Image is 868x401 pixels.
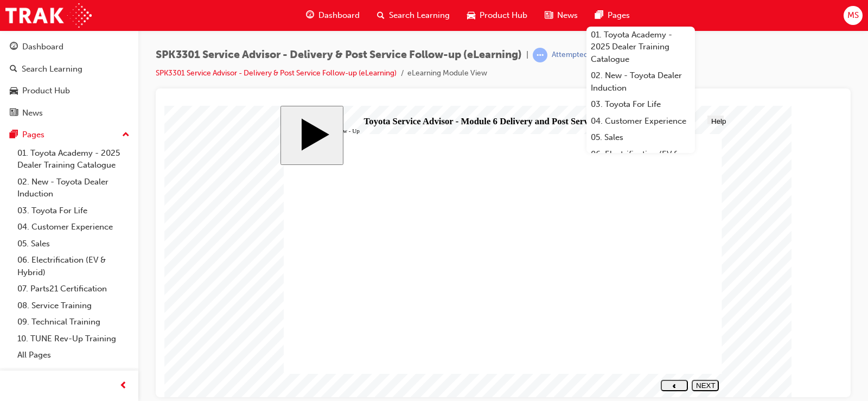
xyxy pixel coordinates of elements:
span: car-icon [467,9,475,22]
button: MS [844,6,863,25]
span: learningRecordVerb_ATTEMPT-icon [533,48,547,62]
a: 02. New - Toyota Dealer Induction [13,174,134,202]
img: Trak [5,3,92,28]
div: Attempted [552,50,588,60]
a: 02. New - Toyota Dealer Induction [586,67,695,96]
div: Dashboard [22,41,63,53]
span: guage-icon [10,42,18,52]
span: Pages [608,9,630,22]
a: 03. Toyota For Life [586,96,695,113]
a: All Pages [13,347,134,364]
a: search-iconSearch Learning [368,4,458,27]
span: MS [847,9,859,22]
a: 01. Toyota Academy - 2025 Dealer Training Catalogue [13,145,134,174]
button: Pages [4,125,134,145]
a: News [4,103,134,123]
span: news-icon [545,9,553,22]
a: Product Hub [4,81,134,101]
a: Search Learning [4,59,134,79]
a: 10. TUNE Rev-Up Training [13,330,134,347]
a: 08. Service Training [13,297,134,314]
a: 03. Toyota For Life [13,202,134,219]
a: 07. Parts21 Certification [13,281,134,297]
span: pages-icon [10,130,18,140]
span: Dashboard [318,9,360,22]
a: 05. Sales [13,235,134,252]
a: 01. Toyota Academy - 2025 Dealer Training Catalogue [586,27,695,68]
span: guage-icon [306,9,314,22]
span: SPK3301 Service Advisor - Delivery & Post Service Follow-up (eLearning) [156,49,522,61]
span: | [526,49,528,61]
span: pages-icon [595,9,603,22]
span: news-icon [10,109,18,118]
a: news-iconNews [536,4,586,27]
span: Search Learning [389,9,450,22]
span: search-icon [377,9,385,22]
div: Pages [22,129,44,141]
span: News [557,9,578,22]
a: Dashboard [4,37,134,57]
div: News [22,107,43,119]
a: 04. Customer Experience [586,113,695,130]
a: pages-iconPages [586,4,639,27]
div: Search Learning [22,63,82,75]
span: prev-icon [119,379,127,393]
button: DashboardSearch LearningProduct HubNews [4,35,134,125]
a: guage-iconDashboard [297,4,368,27]
span: Product Hub [480,9,527,22]
a: SPK3301 Service Advisor - Delivery & Post Service Follow-up (eLearning) [156,68,397,78]
a: car-iconProduct Hub [458,4,536,27]
a: 06. Electrification (EV & Hybrid) [586,146,695,175]
span: search-icon [10,65,17,74]
div: Product Hub [22,85,70,97]
a: 06. Electrification (EV & Hybrid) [13,252,134,281]
li: eLearning Module View [407,67,487,80]
a: 05. Sales [586,129,695,146]
span: up-icon [122,128,130,142]
a: 09. Technical Training [13,314,134,330]
a: 04. Customer Experience [13,219,134,235]
span: car-icon [10,86,18,96]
